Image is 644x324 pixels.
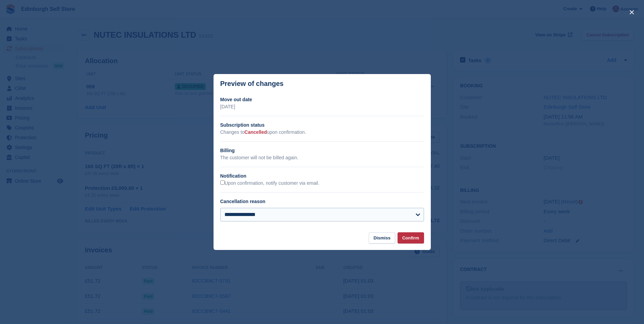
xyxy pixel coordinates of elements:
p: Changes to upon confirmation. [220,129,424,136]
span: Cancelled [244,129,267,135]
button: close [626,7,637,18]
input: Upon confirmation, notify customer via email. [220,180,225,185]
h2: Billing [220,147,424,154]
button: Dismiss [369,232,395,244]
h2: Subscription status [220,122,424,129]
button: Confirm [398,232,424,244]
label: Cancellation reason [220,199,265,204]
h2: Move out date [220,96,424,103]
label: Upon confirmation, notify customer via email. [220,180,319,186]
p: The customer will not be billed again. [220,154,424,161]
h2: Notification [220,173,424,180]
p: Preview of changes [220,80,284,88]
p: [DATE] [220,103,424,110]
